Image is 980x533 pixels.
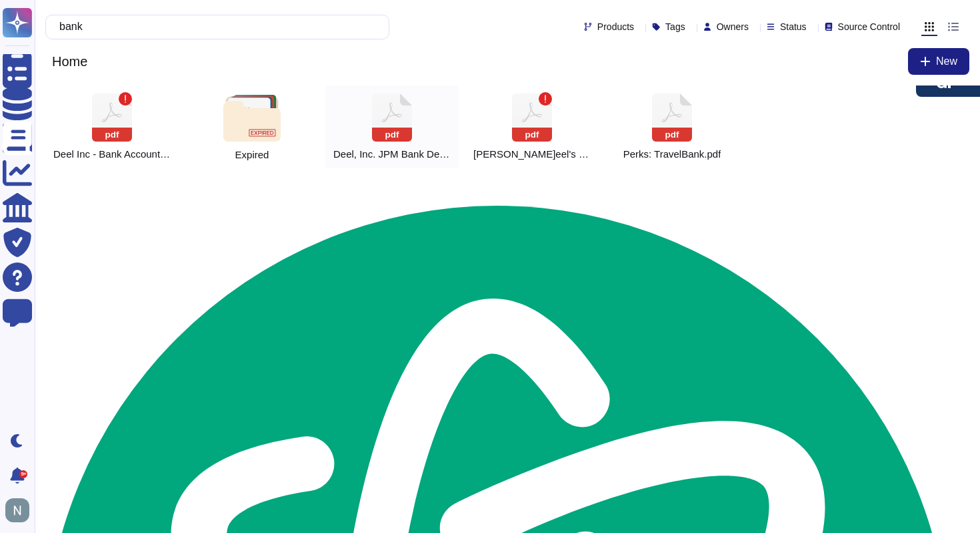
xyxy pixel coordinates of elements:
input: Search by keywords [53,15,375,39]
button: user [3,496,39,525]
span: Home [45,51,94,71]
span: Deel Inc - Bank Account Confirmation.pdf [53,148,171,160]
div: 9+ [19,470,27,478]
span: Products [597,22,634,31]
span: Source Control [838,22,900,31]
span: Tags [665,22,685,31]
span: Deel's accounts used for client pay-ins in different countries.pdf [473,148,591,160]
span: Perks: TravelBank.pdf [623,148,721,160]
span: Owners [717,22,749,31]
span: Expired [235,150,269,160]
span: New [936,56,957,67]
img: user [5,498,29,522]
span: Status [780,22,807,31]
span: Deel, Inc. 663168380 ACH & Wire Transaction Routing Instructions.pdf [333,148,451,160]
button: New [908,48,969,75]
img: folder [223,95,280,142]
